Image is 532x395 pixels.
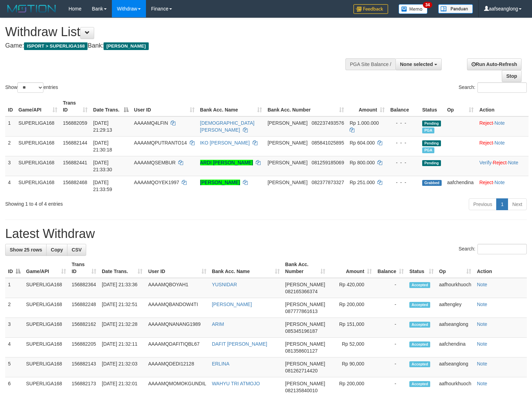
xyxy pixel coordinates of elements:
[212,381,260,386] a: WAHYU TRI ATMOJO
[474,258,527,278] th: Action
[69,357,99,377] td: 156882143
[390,159,417,166] div: - - -
[69,258,99,278] th: Trans ID: activate to sort column ascending
[63,140,87,146] span: 156882144
[265,97,347,116] th: Bank Acc. Number: activate to sort column ascending
[69,338,99,357] td: 156882205
[350,140,375,146] span: Rp 604.000
[23,258,69,278] th: Game/API: activate to sort column ascending
[395,58,442,70] button: None selected
[493,160,507,165] a: Reject
[5,156,16,176] td: 3
[134,140,187,146] span: AAAAMQPUTRANTO14
[375,258,407,278] th: Balance: activate to sort column ascending
[5,97,16,116] th: ID
[46,244,67,256] a: Copy
[312,160,344,165] span: Copy 081259185069 to clipboard
[134,120,168,126] span: AAAAMQ4LFIN
[134,180,179,185] span: AAAAMQOYEK1997
[63,180,87,185] span: 156882468
[99,318,145,338] td: [DATE] 21:32:28
[268,140,308,146] span: [PERSON_NAME]
[479,120,493,126] a: Reject
[5,338,23,357] td: 4
[436,357,474,377] td: aafseanglong
[93,120,112,133] span: [DATE] 21:29:13
[479,140,493,146] a: Reject
[375,278,407,298] td: -
[375,338,407,357] td: -
[494,120,505,126] a: Note
[93,160,112,172] span: [DATE] 21:33:30
[63,120,87,126] span: 156882059
[99,258,145,278] th: Date Trans.: activate to sort column ascending
[145,258,209,278] th: User ID: activate to sort column ascending
[268,160,308,165] span: [PERSON_NAME]
[134,160,176,165] span: AAAAMQSEMBUR
[477,381,487,386] a: Note
[212,341,267,347] a: DAFIT [PERSON_NAME]
[459,244,527,254] label: Search:
[16,97,60,116] th: Game/API: activate to sort column ascending
[476,176,529,196] td: ·
[16,136,60,156] td: SUPERLIGA168
[200,160,253,165] a: ARDI [PERSON_NAME]
[400,61,433,67] span: None selected
[16,156,60,176] td: SUPERLIGA168
[5,116,16,137] td: 1
[5,82,58,93] label: Show entries
[328,338,375,357] td: Rp 52,000
[422,121,441,126] span: Pending
[24,42,88,50] span: ISPORT > SUPERLIGA168
[17,82,43,93] select: Showentries
[200,120,255,133] a: [DEMOGRAPHIC_DATA][PERSON_NAME]
[467,58,522,70] a: Run Auto-Refresh
[60,97,90,116] th: Trans ID: activate to sort column ascending
[477,321,487,327] a: Note
[423,2,432,8] span: 34
[5,198,216,207] div: Showing 1 to 4 of 4 entries
[476,156,529,176] td: · ·
[285,328,318,334] span: Copy 085345196187 to clipboard
[145,278,209,298] td: AAAAMQBOYAH1
[212,282,237,287] a: YUSNIDAR
[63,160,87,165] span: 156882441
[350,180,375,185] span: Rp 251.000
[409,381,430,387] span: Accepted
[436,338,474,357] td: aafchendina
[347,97,387,116] th: Amount: activate to sort column ascending
[477,361,487,367] a: Note
[328,298,375,318] td: Rp 200,000
[69,298,99,318] td: 156882248
[72,247,82,253] span: CSV
[69,318,99,338] td: 156882162
[145,318,209,338] td: AAAAMQNANANG1989
[285,368,318,373] span: Copy 081262714420 to clipboard
[494,180,505,185] a: Note
[345,58,395,70] div: PGA Site Balance /
[312,140,344,146] span: Copy 085841025895 to clipboard
[285,341,325,347] span: [PERSON_NAME]
[23,278,69,298] td: SUPERLIGA168
[375,318,407,338] td: -
[375,357,407,377] td: -
[197,97,265,116] th: Bank Acc. Name: activate to sort column ascending
[436,298,474,318] td: aaftengley
[285,289,318,294] span: Copy 082165366374 to clipboard
[479,160,491,165] a: Verify
[476,116,529,137] td: ·
[212,302,252,307] a: [PERSON_NAME]
[477,282,487,287] a: Note
[459,82,527,93] label: Search:
[285,381,325,386] span: [PERSON_NAME]
[479,180,493,185] a: Reject
[390,120,417,126] div: - - -
[438,4,473,14] img: panduan.png
[5,258,23,278] th: ID: activate to sort column descending
[200,140,250,146] a: IKO [PERSON_NAME]
[508,198,527,210] a: Next
[99,338,145,357] td: [DATE] 21:32:11
[350,160,375,165] span: Rp 800.000
[407,258,436,278] th: Status: activate to sort column ascending
[131,97,197,116] th: User ID: activate to sort column ascending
